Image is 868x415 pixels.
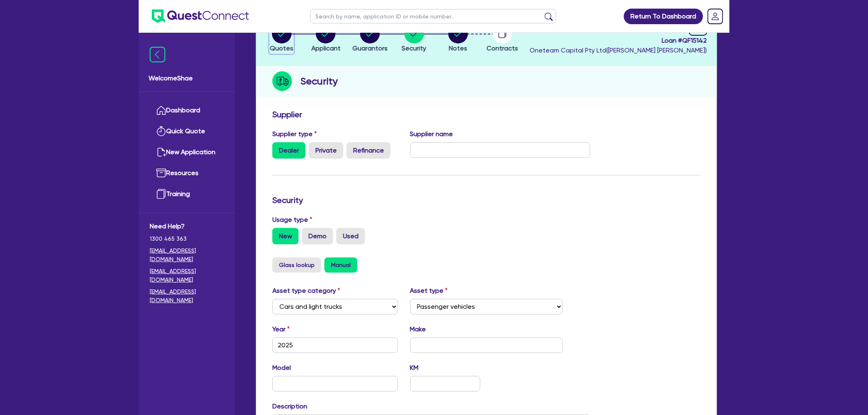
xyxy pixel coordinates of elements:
label: Asset type [410,286,448,296]
img: resources [156,168,166,178]
a: Training [150,184,224,205]
img: step-icon [272,71,292,91]
button: Guarantors [352,23,388,54]
a: Return To Dashboard [624,9,703,24]
span: Guarantors [352,44,388,52]
button: Manual [324,258,357,273]
span: Applicant [311,44,340,52]
img: icon-menu-close [150,47,165,62]
label: Used [336,228,365,244]
label: Asset type category [272,286,340,296]
button: Glass lookup [272,258,321,273]
span: Quotes [270,44,293,52]
button: Notes [448,23,468,54]
label: KM [410,363,419,373]
label: Supplier name [410,129,453,139]
label: Description [272,401,307,411]
button: Quotes [270,23,294,54]
button: Applicant [311,23,341,54]
h3: Security [272,195,701,205]
span: Oneteam Capital Pty Ltd ( [PERSON_NAME] [PERSON_NAME] ) [530,46,707,54]
img: training [156,189,166,199]
button: Security [402,23,427,54]
a: New Application [150,142,224,163]
a: Dropdown toggle [705,6,726,27]
img: quick-quote [156,126,166,136]
h3: Supplier [272,109,701,119]
label: Usage type [272,215,312,225]
span: Contracts [487,44,518,52]
a: Quick Quote [150,121,224,142]
button: Contracts [486,23,519,54]
label: Year [272,324,290,334]
label: Model [272,363,291,373]
label: Dealer [272,142,306,159]
label: Supplier type [272,129,317,139]
a: Resources [150,163,224,184]
span: Loan # QF15142 [530,36,707,46]
label: Private [309,142,343,159]
a: Dashboard [150,100,224,121]
span: Welcome Shae [148,73,225,83]
span: 1300 465 363 [150,235,224,243]
label: New [272,228,299,244]
label: Make [410,324,426,334]
h2: Security [300,74,338,89]
span: Security [402,44,427,52]
a: [EMAIL_ADDRESS][DOMAIN_NAME] [150,287,224,305]
img: new-application [156,147,166,157]
span: Need Help? [150,221,224,231]
input: Search by name, application ID or mobile number... [310,9,556,23]
a: [EMAIL_ADDRESS][DOMAIN_NAME] [150,267,224,284]
img: quest-connect-logo-blue [152,9,249,23]
label: Demo [302,228,333,244]
span: Notes [449,44,468,52]
a: [EMAIL_ADDRESS][DOMAIN_NAME] [150,246,224,264]
label: Refinance [347,142,391,159]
